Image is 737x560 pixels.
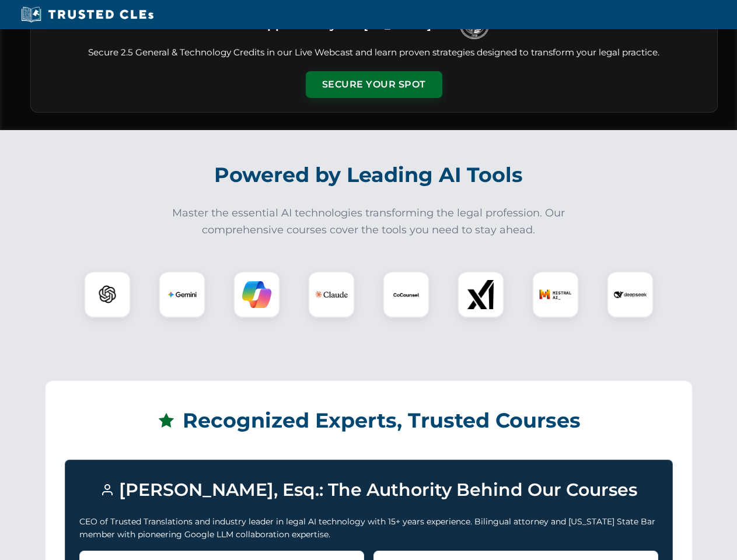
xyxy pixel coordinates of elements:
[392,280,421,309] img: CoCounsel Logo
[167,280,197,309] img: Gemini Logo
[79,515,658,541] p: CEO of Trusted Translations and industry leader in legal AI technology with 15+ years experience....
[306,71,442,98] button: Secure Your Spot
[607,271,654,318] div: DeepSeek
[457,271,504,318] div: xAI
[165,205,573,239] p: Master the essential AI technologies transforming the legal profession. Our comprehensive courses...
[79,474,658,506] h3: [PERSON_NAME], Esq.: The Authority Behind Our Courses
[233,271,280,318] div: Copilot
[159,271,205,318] div: Gemini
[242,280,271,309] img: Copilot Logo
[45,46,703,60] p: Secure 2.5 General & Technology Credits in our Live Webcast and learn proven strategies designed ...
[315,278,348,311] img: Claude Logo
[90,278,124,311] img: ChatGPT Logo
[466,280,495,309] img: xAI Logo
[65,400,673,441] h2: Recognized Experts, Trusted Courses
[84,271,131,318] div: ChatGPT
[532,271,579,318] div: Mistral AI
[539,278,572,311] img: Mistral AI Logo
[46,155,692,195] h2: Powered by Leading AI Tools
[614,278,647,311] img: DeepSeek Logo
[308,271,355,318] div: Claude
[383,271,429,318] div: CoCounsel
[18,6,157,23] img: Trusted CLEs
